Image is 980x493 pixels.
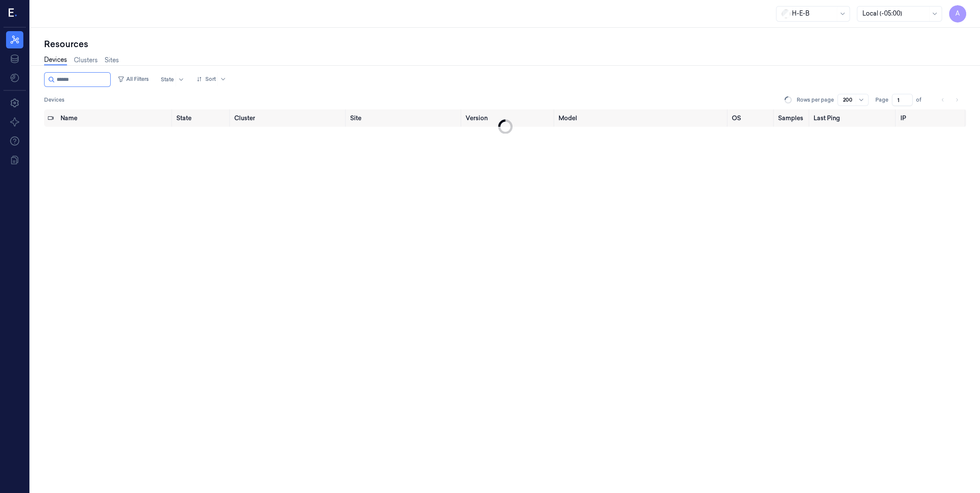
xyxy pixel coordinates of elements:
[875,96,888,104] span: Page
[44,55,67,65] a: Devices
[105,56,119,65] a: Sites
[797,96,834,104] p: Rows per page
[897,109,966,127] th: IP
[347,109,462,127] th: Site
[555,109,728,127] th: Model
[937,94,963,106] nav: pagination
[728,109,775,127] th: OS
[231,109,347,127] th: Cluster
[44,96,64,104] span: Devices
[173,109,231,127] th: State
[114,72,152,86] button: All Filters
[775,109,810,127] th: Samples
[74,56,98,65] a: Clusters
[462,109,555,127] th: Version
[949,5,966,22] button: A
[810,109,897,127] th: Last Ping
[44,38,966,50] div: Resources
[916,96,930,104] span: of
[57,109,173,127] th: Name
